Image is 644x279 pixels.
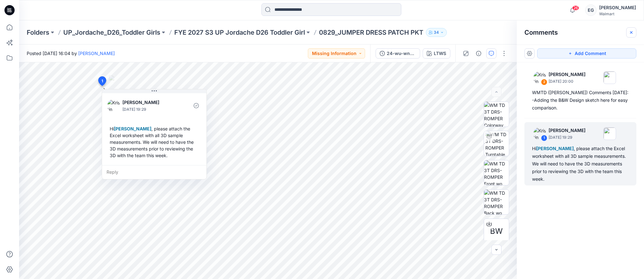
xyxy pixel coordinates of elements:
[532,89,629,112] div: WMTD ([PERSON_NAME]) Comments [DATE]: -Adding the B&W Design sketch here for easy comparison.
[484,190,509,214] img: WM TD 3T DRS-ROMPER Back wo Avatar
[426,28,447,37] button: 34
[524,29,558,36] h2: Comments
[549,134,585,141] p: [DATE] 19:29
[485,131,509,156] img: WM TD 3T DRS-ROMPER Turntable with Avatar
[541,135,547,141] div: 1
[122,106,174,113] p: [DATE] 19:29
[484,160,509,185] img: WM TD 3T DRS-ROMPER Front wo Avatar
[107,123,201,161] div: Hi , please attach the Excel worksheet with all 3D sample measurements. We will need to have the ...
[63,28,160,37] a: UP_Jordache_D26_Toddler Girls
[484,102,509,127] img: WM TD 3T DRS-ROMPER Colorway wo Avatar
[549,127,585,134] p: [PERSON_NAME]
[174,28,305,37] a: FYE 2027 S3 UP Jordache D26 Toddler Girl
[541,79,547,85] div: 2
[434,29,439,36] p: 34
[572,5,579,10] span: 26
[536,146,574,151] span: [PERSON_NAME]
[474,48,484,59] button: Details
[122,99,174,106] p: [PERSON_NAME]
[549,78,585,85] p: [DATE] 20:00
[599,11,636,16] div: Walmart
[423,48,450,59] button: LTWS
[101,78,103,84] span: 1
[585,4,597,16] div: EG
[532,145,629,183] div: Hi , please attach the Excel worksheet with all 3D sample measurements. We will need to have the ...
[533,127,546,140] img: Kristin Veit
[537,48,636,59] button: Add Comment
[533,71,546,84] img: Kristin Veit
[114,126,151,131] span: [PERSON_NAME]
[319,28,423,37] p: 0829_JUMPER DRESS PATCH PKT
[102,165,206,179] div: Reply
[376,48,420,59] button: 24-wu-wn-0829 2nd 09192025 c1
[599,4,636,11] div: [PERSON_NAME]
[490,226,503,237] span: BW
[107,99,120,112] img: Kristin Veit
[27,50,115,57] span: Posted [DATE] 16:04 by
[549,71,585,78] p: [PERSON_NAME]
[434,50,446,57] div: LTWS
[78,51,115,56] a: [PERSON_NAME]
[27,28,49,37] a: Folders
[387,50,416,57] div: 24-wu-wn-0829 2nd 09192025 c1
